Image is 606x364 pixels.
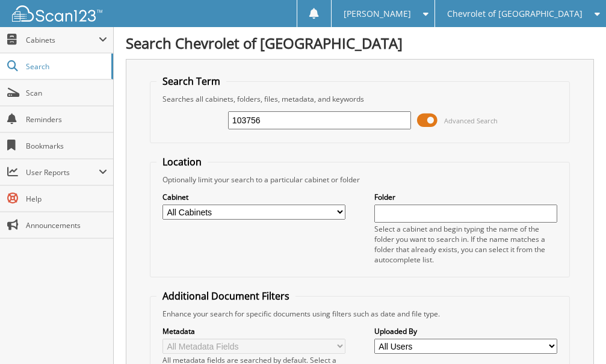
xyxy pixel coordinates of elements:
[374,326,557,336] label: Uploaded By
[162,192,345,202] label: Cabinet
[156,94,563,104] div: Searches all cabinets, folders, files, metadata, and keywords
[546,306,606,364] iframe: Chat Widget
[162,326,345,336] label: Metadata
[447,10,583,17] span: Chevrolet of [GEOGRAPHIC_DATA]
[26,61,105,72] span: Search
[26,220,107,230] span: Announcements
[374,224,557,265] div: Select a cabinet and begin typing the name of the folder you want to search in. If the name match...
[12,5,102,22] img: scan123-logo-white.svg
[374,192,557,202] label: Folder
[344,10,411,17] span: [PERSON_NAME]
[126,33,594,53] h1: Search Chevrolet of [GEOGRAPHIC_DATA]
[156,174,563,185] div: Optionally limit your search to a particular cabinet or folder
[156,75,226,88] legend: Search Term
[26,167,99,177] span: User Reports
[26,194,107,204] span: Help
[26,141,107,151] span: Bookmarks
[156,155,208,168] legend: Location
[26,114,107,125] span: Reminders
[156,289,295,303] legend: Additional Document Filters
[26,88,107,98] span: Scan
[444,116,498,125] span: Advanced Search
[26,35,99,45] span: Cabinets
[156,309,563,319] div: Enhance your search for specific documents using filters such as date and file type.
